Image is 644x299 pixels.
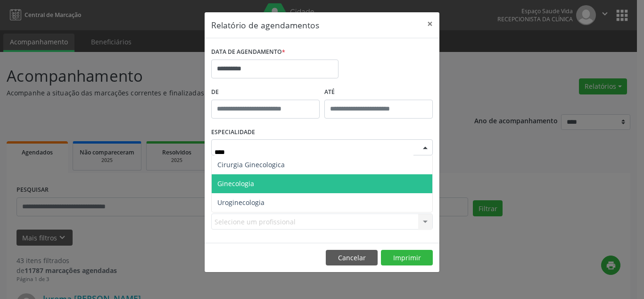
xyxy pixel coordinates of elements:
label: ESPECIALIDADE [211,125,255,140]
label: ATÉ [324,85,433,100]
label: De [211,85,320,100]
button: Cancelar [326,250,378,266]
button: Close [421,12,439,35]
label: DATA DE AGENDAMENTO [211,45,285,60]
span: Cirurgia Ginecologica [217,160,285,169]
span: Ginecologia [217,179,254,188]
span: Uroginecologia [217,198,264,207]
button: Imprimir [381,250,433,266]
h5: Relatório de agendamentos [211,19,319,31]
